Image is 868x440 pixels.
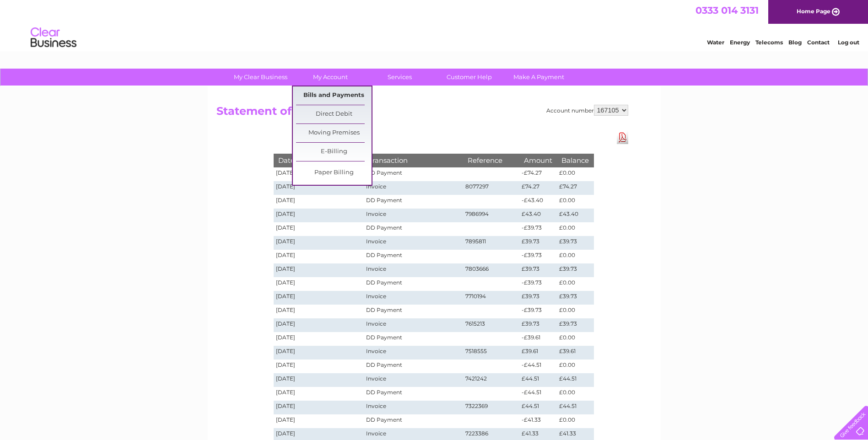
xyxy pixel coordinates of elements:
[519,154,557,167] th: Amount
[296,86,372,105] a: Bills and Payments
[501,69,577,86] a: Make A Payment
[707,39,724,46] a: Water
[364,401,463,414] td: Invoice
[519,236,557,250] td: £39.73
[519,195,557,209] td: -£43.40
[292,69,368,86] a: My Account
[223,69,298,86] a: My Clear Business
[274,346,364,360] td: [DATE]
[463,154,520,167] th: Reference
[557,236,593,250] td: £39.73
[431,69,507,86] a: Customer Help
[788,39,802,46] a: Blog
[274,209,364,222] td: [DATE]
[274,167,364,181] td: [DATE]
[557,318,593,332] td: £39.73
[838,39,859,46] a: Log out
[730,39,750,46] a: Energy
[274,373,364,387] td: [DATE]
[218,5,651,44] div: Clear Business is a trading name of Verastar Limited (registered in [GEOGRAPHIC_DATA] No. 3667643...
[463,401,520,414] td: 7322369
[755,39,783,46] a: Telecoms
[519,373,557,387] td: £44.51
[519,250,557,263] td: -£39.73
[557,401,593,414] td: £44.51
[557,222,593,236] td: £0.00
[557,250,593,263] td: £0.00
[557,277,593,291] td: £0.00
[557,181,593,195] td: £74.27
[362,69,437,86] a: Services
[364,387,463,401] td: DD Payment
[519,360,557,373] td: -£44.51
[364,250,463,263] td: DD Payment
[364,318,463,332] td: Invoice
[617,131,628,144] a: Download Pdf
[216,105,628,122] h2: Statement of Accounts
[364,305,463,318] td: DD Payment
[557,167,593,181] td: £0.00
[296,105,372,123] a: Direct Debit
[274,360,364,373] td: [DATE]
[557,332,593,346] td: £0.00
[296,164,372,182] a: Paper Billing
[274,195,364,209] td: [DATE]
[557,195,593,209] td: £0.00
[364,209,463,222] td: Invoice
[274,401,364,414] td: [DATE]
[274,332,364,346] td: [DATE]
[519,346,557,360] td: £39.61
[274,305,364,318] td: [DATE]
[519,222,557,236] td: -£39.73
[695,5,759,16] a: 0333 014 3131
[557,360,593,373] td: £0.00
[519,401,557,414] td: £44.51
[364,360,463,373] td: DD Payment
[364,291,463,305] td: Invoice
[463,209,520,222] td: 7986994
[557,154,593,167] th: Balance
[807,39,830,46] a: Contact
[463,236,520,250] td: 7895811
[274,414,364,428] td: [DATE]
[519,277,557,291] td: -£39.73
[274,387,364,401] td: [DATE]
[274,181,364,195] td: [DATE]
[296,124,372,142] a: Moving Premises
[274,277,364,291] td: [DATE]
[274,263,364,277] td: [DATE]
[463,346,520,360] td: 7518555
[519,332,557,346] td: -£39.61
[519,209,557,222] td: £43.40
[364,277,463,291] td: DD Payment
[519,387,557,401] td: -£44.51
[274,250,364,263] td: [DATE]
[274,318,364,332] td: [DATE]
[557,305,593,318] td: £0.00
[557,387,593,401] td: £0.00
[557,414,593,428] td: £0.00
[364,181,463,195] td: Invoice
[364,236,463,250] td: Invoice
[463,291,520,305] td: 7710194
[519,291,557,305] td: £39.73
[557,209,593,222] td: £43.40
[519,167,557,181] td: -£74.27
[364,154,463,167] th: Transaction
[274,291,364,305] td: [DATE]
[364,263,463,277] td: Invoice
[274,236,364,250] td: [DATE]
[546,105,628,116] div: Account number
[364,167,463,181] td: DD Payment
[30,24,77,52] img: logo.png
[557,373,593,387] td: £44.51
[519,414,557,428] td: -£41.33
[519,181,557,195] td: £74.27
[274,222,364,236] td: [DATE]
[519,318,557,332] td: £39.73
[519,305,557,318] td: -£39.73
[364,414,463,428] td: DD Payment
[463,373,520,387] td: 7421242
[557,291,593,305] td: £39.73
